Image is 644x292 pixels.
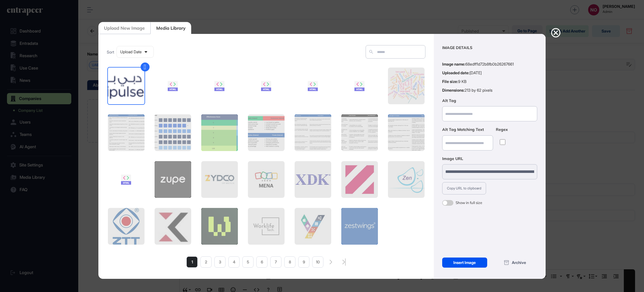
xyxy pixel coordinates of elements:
li: 9 [298,256,309,268]
li: 2 [200,256,212,268]
strong: Image name: [442,62,465,66]
div: Archive [493,258,538,268]
li: 8 [284,256,295,268]
div: Media Library [150,22,191,34]
strong: File size: [442,79,458,84]
div: Show in full size [456,200,482,206]
div: Upload New Image [98,22,150,34]
li: [DATE] [442,71,537,75]
label: Alt Tag Matching Text [442,127,493,133]
li: 10 [312,256,323,268]
li: 6 [256,256,267,268]
li: 7 [270,256,281,268]
li: 9 KB [442,79,537,84]
label: Regex [496,127,509,133]
strong: Dimensions: [442,88,465,92]
div: Insert Image [442,258,487,268]
label: Image URL [442,156,537,162]
span: Sort [107,49,114,55]
label: Alt Tag [442,98,537,104]
div: search-pagination-next-button [330,260,332,264]
div: search-pagination-last-page-button [342,258,346,266]
li: 213 by 62 pixels [442,88,537,92]
li: 5 [242,256,254,268]
div: Upload Date [117,46,153,57]
li: 68edff1d72b8fb0b26267661 [442,62,537,66]
button: Copy URL to clipboard [442,182,486,194]
div: Image Details [442,45,537,51]
li: 1 [186,256,198,268]
strong: Uploaded date: [442,70,470,75]
li: 4 [228,256,240,268]
li: 3 [214,256,226,268]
